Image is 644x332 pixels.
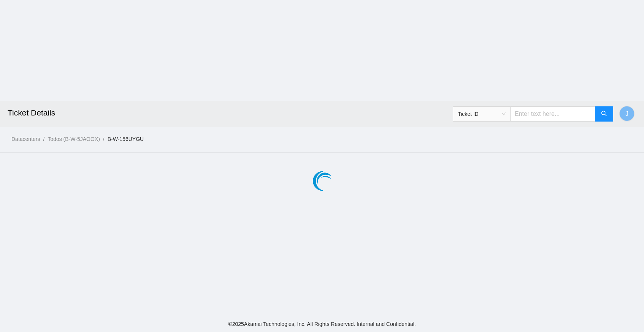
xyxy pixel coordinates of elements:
[595,106,613,122] button: search
[619,106,634,121] button: J
[11,136,40,142] a: Datacenters
[103,136,105,142] span: /
[8,101,448,125] h2: Ticket Details
[510,106,595,122] input: Enter text here...
[458,108,506,120] span: Ticket ID
[108,136,144,142] a: B-W-156UYGU
[625,109,628,119] span: J
[601,111,607,118] span: search
[43,136,44,142] span: /
[48,136,100,142] a: Todos (B-W-5JAOOX)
